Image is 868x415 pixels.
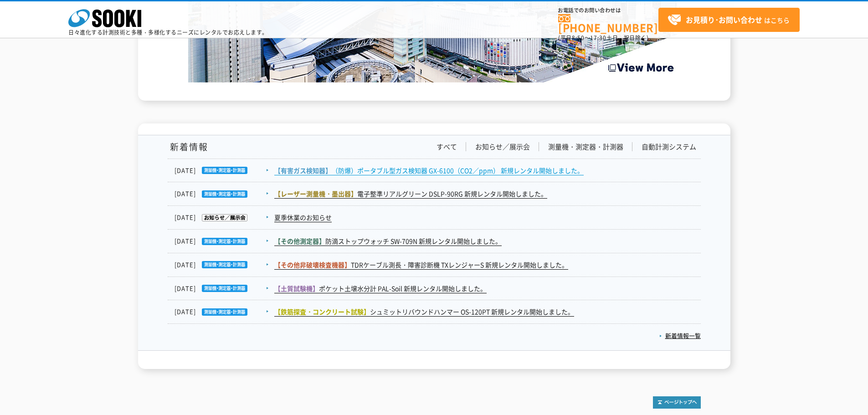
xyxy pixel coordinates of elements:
img: お知らせ／展示会 [196,214,247,221]
span: お電話でのお問い合わせは [558,8,658,13]
dt: [DATE] [175,260,273,270]
img: 測量機・測定器・計測器 [196,238,247,245]
dt: [DATE] [175,236,273,246]
dt: [DATE] [175,213,273,222]
img: 測量機・測定器・計測器 [196,261,247,268]
dt: [DATE] [175,307,273,317]
strong: お見積り･お問い合わせ [686,14,762,25]
span: 【土質試験機】 [274,284,319,293]
h1: 新着情報 [168,142,208,152]
a: 【土質試験機】ポケット土壌水分計 PAL-Soil 新規レンタル開始しました。 [274,284,487,293]
span: 【鉄筋探査・コンクリート試験】 [274,307,370,316]
span: 8:50 [572,34,585,42]
a: 【有害ガス検知器】（防爆）ポータブル型ガス検知器 GX-6100（CO2／ppm） 新規レンタル開始しました。 [274,166,584,175]
a: 【その他非破壊検査機器】TDRケーブル測長・障害診断機 TXレンジャーS 新規レンタル開始しました。 [274,260,568,270]
a: すべて [437,142,457,152]
a: お知らせ／展示会 [475,142,530,152]
span: 17:30 [590,34,606,42]
span: 【その他測定器】 [274,236,325,246]
a: お見積り･お問い合わせはこちら [658,8,800,32]
dt: [DATE] [175,189,273,199]
dt: [DATE] [175,284,273,293]
a: 測量機・測定器・計測器 [548,142,623,152]
span: (平日 ～ 土日、祝日除く) [558,34,648,42]
span: 【有害ガス検知器】 [274,166,332,175]
a: 【レーザー測量機・墨出器】電子整準リアルグリーン DSLP-90RG 新規レンタル開始しました。 [274,189,547,199]
a: 夏季休業のお知らせ [274,213,332,222]
span: 【その他非破壊検査機器】 [274,260,351,269]
p: 日々進化する計測技術と多種・多様化するニーズにレンタルでお応えします。 [68,30,268,35]
a: Create the Future [188,73,680,82]
a: 自動計測システム [642,142,696,152]
a: 【その他測定器】防滴ストップウォッチ SW-709N 新規レンタル開始しました。 [274,236,502,246]
img: トップページへ [653,396,701,409]
img: 測量機・測定器・計測器 [196,308,247,316]
dt: [DATE] [175,166,273,175]
a: [PHONE_NUMBER] [558,14,658,33]
img: 測量機・測定器・計測器 [196,190,247,198]
img: 測量機・測定器・計測器 [196,285,247,292]
a: 【鉄筋探査・コンクリート試験】シュミットリバウンドハンマー OS-120PT 新規レンタル開始しました。 [274,307,574,317]
a: 新着情報一覧 [659,331,701,340]
span: 【レーザー測量機・墨出器】 [274,189,357,198]
img: 測量機・測定器・計測器 [196,167,247,174]
span: はこちら [668,13,790,27]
